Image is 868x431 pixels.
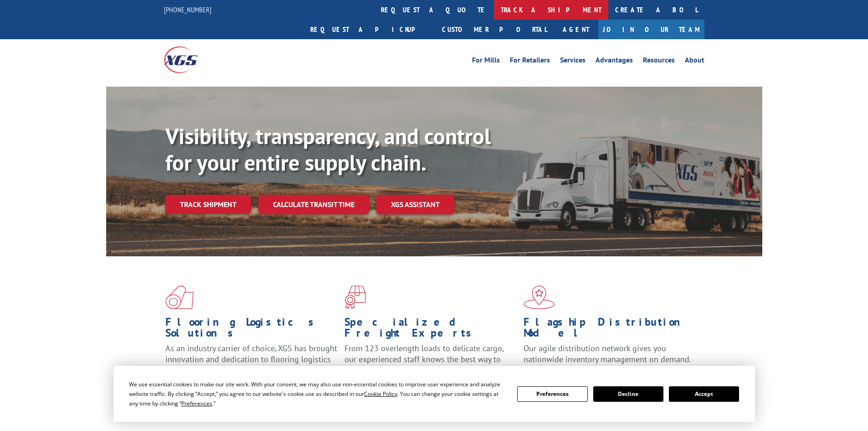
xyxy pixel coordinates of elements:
span: Our agile distribution network gives you nationwide inventory management on demand. [524,343,691,364]
b: Visibility, transparency, and control for your entire supply chain. [165,122,491,177]
a: For Mills [472,57,500,67]
a: Calculate transit time [258,195,369,214]
p: From 123 overlength loads to delicate cargo, our experienced staff knows the best way to move you... [344,343,517,384]
a: For Retailers [510,57,550,67]
a: Services [560,57,586,67]
button: Decline [593,386,663,402]
h1: Specialized Freight Experts [344,317,517,343]
a: Advantages [596,57,633,67]
h1: Flooring Logistics Solutions [165,317,338,343]
div: Cookie Consent Prompt [113,366,755,422]
a: Resources [643,57,675,67]
img: xgs-icon-flagship-distribution-model-red [524,286,555,309]
a: Join Our Team [598,20,704,39]
a: About [685,57,704,67]
a: Customer Portal [435,20,554,39]
span: Cookie Policy [364,390,397,398]
span: As an industry carrier of choice, XGS has brought innovation and dedication to flooring logistics... [165,343,337,375]
a: XGS ASSISTANT [376,195,454,214]
span: Preferences [181,400,212,407]
a: Request a pickup [303,20,435,39]
img: xgs-icon-focused-on-flooring-red [344,286,366,309]
div: We use essential cookies to make our site work. With your consent, we may also use non-essential ... [129,379,506,408]
h1: Flagship Distribution Model [524,317,696,343]
a: Agent [554,20,598,39]
button: Preferences [517,386,587,402]
a: [PHONE_NUMBER] [164,5,211,14]
img: xgs-icon-total-supply-chain-intelligence-red [165,286,194,309]
button: Accept [669,386,739,402]
a: Track shipment [165,195,251,214]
